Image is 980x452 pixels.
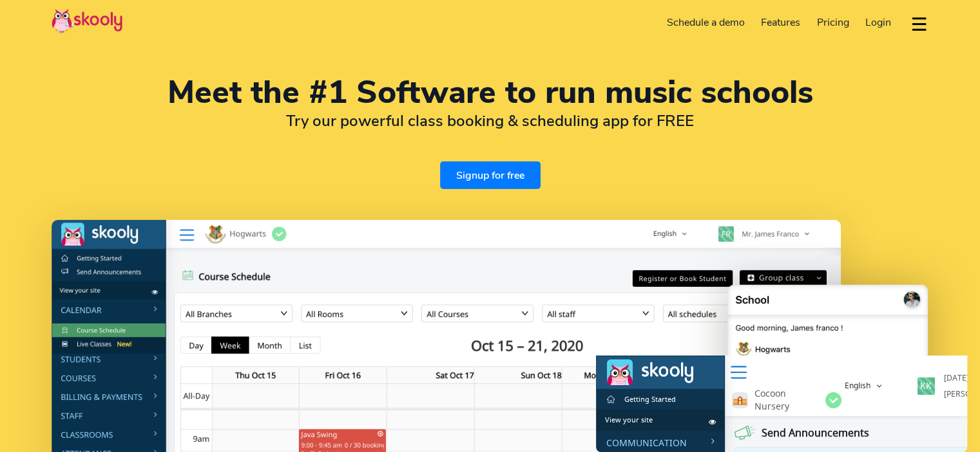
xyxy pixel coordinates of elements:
a: Schedule a demo [658,12,753,33]
img: home-white.png [11,40,19,48]
span: KK [322,22,339,39]
h2: Try our powerful class booking & scheduling app for FREE [52,111,928,131]
button: dropdown menu [910,9,928,39]
h1: Meet the #1 Software to run music schools [52,77,928,108]
img: school-image.png [136,37,152,53]
span: Send Announcements [159,70,273,85]
a: Cocoon Nursery [130,30,252,59]
span: Getting Started [28,39,80,48]
img: Verified Profile [229,37,245,53]
span: Pricing [817,15,849,30]
span: Login [865,15,891,30]
a: Features [753,12,809,33]
img: Skooly [52,8,122,33]
img: Dasboadr Logo [11,4,37,30]
a: Signup for free [440,161,541,189]
img: Dasboadr Logo [46,6,97,28]
a: Pricing [809,12,858,33]
a: KK [DATE][PERSON_NAME] [322,14,427,46]
button: English [242,21,281,39]
img: Send Announcements [139,70,159,84]
img: Dashboard Menu [135,10,151,23]
label: [DATE][PERSON_NAME] [348,14,410,46]
div: Communication [1,81,128,94]
span: Cocoon Nursery [152,32,223,57]
a: Getting Started [1,36,128,51]
a: Login [857,12,899,33]
span: View your site [9,60,57,69]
